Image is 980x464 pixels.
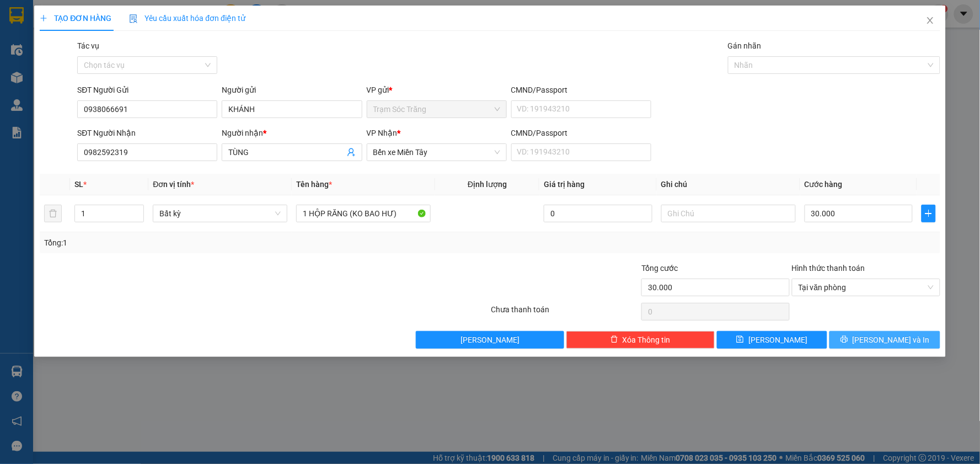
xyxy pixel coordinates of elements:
div: CMND/Passport [511,84,651,96]
button: [PERSON_NAME] [416,331,564,349]
span: Bến xe Miền Tây [373,144,500,161]
div: CMND/Passport [511,127,651,139]
span: VP Nhận [367,129,398,137]
span: TẠO ĐƠN HÀNG [40,14,111,23]
button: save[PERSON_NAME] [717,331,828,349]
span: [DATE] [164,24,212,34]
span: Bất kỳ [159,205,281,222]
span: [PERSON_NAME] [748,334,807,346]
strong: XE KHÁCH MỸ DUYÊN [71,6,146,30]
input: 0 [544,205,652,222]
span: Trạm Sóc Trăng [5,76,114,116]
span: Tại văn phòng [799,279,934,296]
input: Ghi Chú [661,205,796,222]
div: Người gửi [222,84,362,96]
div: Người nhận [222,127,362,139]
div: VP gửi [367,84,507,96]
span: plus [922,209,935,218]
img: icon [129,14,138,23]
label: Gán nhãn [728,41,762,50]
div: Chưa thanh toán [490,303,640,323]
strong: PHIẾU GỬI HÀNG [63,46,153,57]
span: delete [611,335,618,344]
button: deleteXóa Thông tin [566,331,715,349]
span: plus [40,14,47,22]
div: SĐT Người Nhận [77,127,217,139]
p: Ngày giờ in: [164,13,212,34]
label: Tác vụ [77,41,99,50]
button: delete [44,205,62,222]
span: Tổng cước [641,264,678,273]
span: Trạm Sóc Trăng [373,101,500,118]
span: save [736,335,744,344]
span: Đơn vị tính [153,180,194,189]
div: SĐT Người Gửi [77,84,217,96]
span: Cước hàng [805,180,843,189]
label: Hình thức thanh toán [792,264,865,273]
span: Yêu cầu xuất hóa đơn điện tử [129,14,245,23]
span: printer [840,335,848,344]
button: Close [915,6,946,36]
span: [PERSON_NAME] [460,334,520,346]
span: Tên hàng [296,180,332,189]
input: VD: Bàn, Ghế [296,205,431,222]
span: Giá trị hàng [544,180,585,189]
div: Tổng: 1 [44,237,378,249]
span: [PERSON_NAME] và In [853,334,930,346]
button: printer[PERSON_NAME] và In [829,331,940,349]
button: plus [922,205,935,222]
span: close [926,16,935,25]
span: user-add [347,148,356,157]
span: Định lượng [468,180,507,189]
span: Gửi: [5,76,114,116]
span: SL [74,180,83,189]
span: TP.HCM -SÓC TRĂNG [65,35,143,43]
th: Ghi chú [657,174,800,195]
span: Xóa Thông tin [623,334,671,346]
